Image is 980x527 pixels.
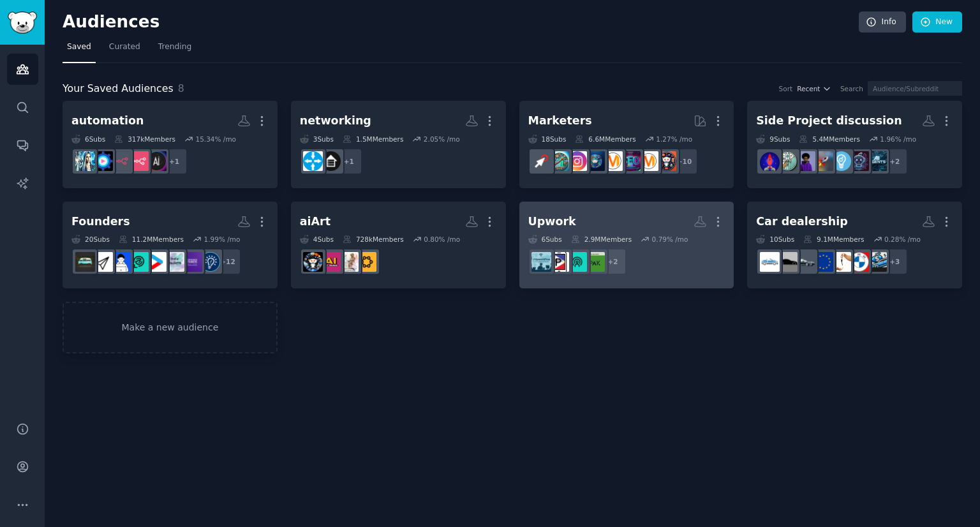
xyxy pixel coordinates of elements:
[528,113,592,129] div: Marketers
[867,151,887,171] img: aiagents
[881,148,908,175] div: + 2
[336,148,362,175] div: + 1
[67,41,91,53] span: Saved
[531,151,551,171] img: PPC
[585,151,605,171] img: digital_marketing
[129,151,149,171] img: n8n_on_server
[803,235,864,244] div: 9.1M Members
[343,235,404,244] div: 728k Members
[161,148,188,175] div: + 1
[300,214,330,230] div: aiArt
[291,202,506,289] a: aiArt4Subs728kMembers0.80% /moAI_ARTaiwarsAiArtLoungeaiArt
[63,101,278,188] a: automation6Subs317kMembers15.34% /mo+1AiAutomationsn8n_on_servern8nWorkflowAutomationautomation
[912,11,962,33] a: New
[182,252,202,272] img: ExperiencedFounders
[840,84,863,93] div: Search
[71,135,105,144] div: 6 Sub s
[652,235,688,244] div: 0.79 % /mo
[321,252,341,272] img: AiArtLounge
[93,151,113,171] img: WorkflowAutomation
[303,252,323,272] img: aiArt
[881,248,908,275] div: + 3
[75,151,95,171] img: automation
[178,82,184,94] span: 8
[778,151,798,171] img: SideProjectWins
[657,151,676,171] img: socialmedia
[424,235,460,244] div: 0.80 % /mo
[796,151,815,171] img: SideProjectInPublic
[813,151,833,171] img: sideprojects
[291,101,506,188] a: networking3Subs1.5MMembers2.05% /mo+1selfhostednetworking
[119,235,184,244] div: 11.2M Members
[528,235,562,244] div: 6 Sub s
[531,252,551,272] img: UpworkPros
[859,11,906,33] a: Info
[75,252,95,272] img: RulesForRebels
[575,135,635,144] div: 6.6M Members
[424,135,460,144] div: 2.05 % /mo
[109,41,140,53] span: Curated
[71,214,130,230] div: Founders
[147,151,167,171] img: AiAutomations
[831,151,851,171] img: Entrepreneur
[639,151,658,171] img: marketing
[567,252,587,272] img: upwork_challengers
[519,202,734,289] a: Upwork6Subs2.9MMembers0.79% /mo+2developersPakupwork_challengersbuhaydigitalUpworkPros
[603,151,623,171] img: DigitalMarketing
[756,214,847,230] div: Car dealership
[747,101,962,188] a: Side Project discussion9Subs5.4MMembers1.96% /mo+2aiagentsBuild_AI_AgentsEntrepreneursideprojects...
[339,252,359,272] img: aiwars
[867,252,887,272] img: carsales
[778,252,798,272] img: cars
[158,41,191,53] span: Trending
[204,235,240,244] div: 1.99 % /mo
[111,151,131,171] img: n8n
[528,214,576,230] div: Upwork
[567,151,587,171] img: InstagramMarketing
[114,135,175,144] div: 317k Members
[195,135,236,144] div: 15.34 % /mo
[549,252,569,272] img: buhaydigital
[147,252,167,272] img: startup
[63,81,174,97] span: Your Saved Audiences
[671,148,698,175] div: + 10
[779,84,793,93] div: Sort
[71,235,110,244] div: 20 Sub s
[756,235,794,244] div: 10 Sub s
[214,248,241,275] div: + 12
[111,252,131,272] img: TheFounders
[303,151,323,171] img: networking
[300,235,334,244] div: 4 Sub s
[571,235,632,244] div: 2.9M Members
[600,248,627,275] div: + 2
[849,151,869,171] img: Build_AI_Agents
[549,151,569,171] img: Affiliatemarketing
[849,252,869,272] img: BMW
[321,151,341,171] img: selfhosted
[63,12,859,33] h2: Audiences
[200,252,220,272] img: Entrepreneurship
[760,252,780,272] img: CarDealerships
[63,37,96,63] a: Saved
[756,135,790,144] div: 9 Sub s
[868,81,962,96] input: Audience/Subreddit
[656,135,692,144] div: 1.27 % /mo
[357,252,376,272] img: AI_ART
[831,252,851,272] img: askcarsales
[621,151,641,171] img: SEO
[129,252,149,272] img: FoundersHub
[165,252,184,272] img: indiehackers
[519,101,734,188] a: Marketers18Subs6.6MMembers1.27% /mo+10socialmediamarketingSEODigitalMarketingdigital_marketingIns...
[797,84,831,93] button: Recent
[585,252,605,272] img: developersPak
[747,202,962,289] a: Car dealership10Subs9.1MMembers0.28% /mo+3carsalesBMWaskcarsalesCarsEUCarTalkUKcarsCarDealerships
[300,113,371,129] div: networking
[756,113,902,129] div: Side Project discussion
[799,135,859,144] div: 5.4M Members
[797,84,820,93] span: Recent
[343,135,403,144] div: 1.5M Members
[760,151,780,171] img: MySideProject
[8,11,37,34] img: GummySearch logo
[813,252,833,272] img: CarsEU
[796,252,815,272] img: CarTalkUK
